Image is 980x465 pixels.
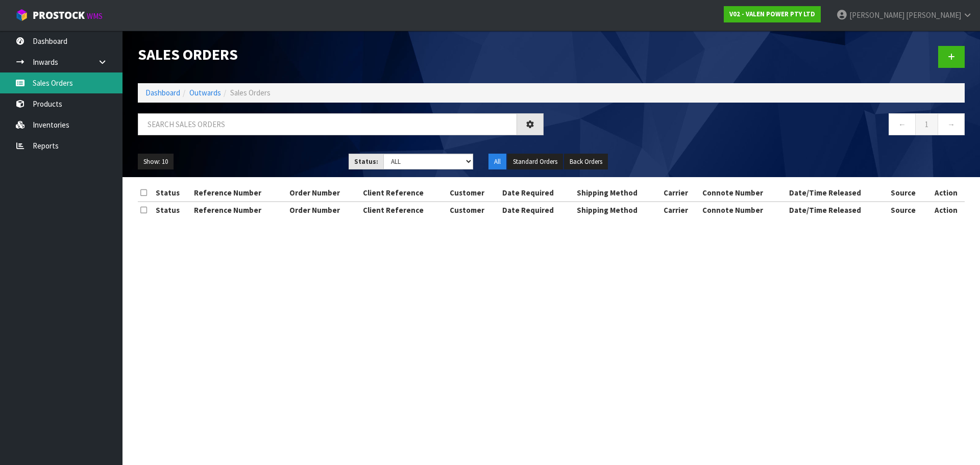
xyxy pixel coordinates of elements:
th: Status [153,202,191,218]
th: Customer [447,185,500,201]
strong: Status: [354,157,378,166]
th: Source [888,202,928,218]
th: Date/Time Released [787,185,888,201]
span: [PERSON_NAME] [849,10,904,20]
a: 1 [915,113,938,135]
img: cube-alt.png [15,9,28,21]
span: Sales Orders [230,88,271,97]
th: Source [888,185,928,201]
input: Search sales orders [138,113,517,135]
th: Connote Number [700,202,787,218]
th: Status [153,185,191,201]
th: Action [927,202,965,218]
th: Date/Time Released [787,202,888,218]
th: Carrier [661,185,700,201]
th: Client Reference [360,202,447,218]
th: Shipping Method [574,202,661,218]
button: Show: 10 [138,154,174,170]
th: Reference Number [191,185,287,201]
h1: Sales Orders [138,46,544,63]
th: Order Number [287,202,360,218]
th: Date Required [500,202,574,218]
small: WMS [87,11,103,21]
a: Dashboard [145,88,180,97]
a: → [938,113,965,135]
nav: Page navigation [559,113,965,138]
th: Order Number [287,185,360,201]
th: Date Required [500,185,574,201]
button: All [488,154,506,170]
th: Reference Number [191,202,287,218]
th: Carrier [661,202,700,218]
th: Client Reference [360,185,447,201]
button: Back Orders [564,154,608,170]
span: ProStock [33,9,85,22]
a: Outwards [189,88,221,97]
button: Standard Orders [507,154,563,170]
span: [PERSON_NAME] [906,10,961,20]
th: Action [927,185,965,201]
th: Shipping Method [574,185,661,201]
th: Customer [447,202,500,218]
th: Connote Number [700,185,787,201]
a: ← [889,113,916,135]
strong: V02 - VALEN POWER PTY LTD [729,10,815,18]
